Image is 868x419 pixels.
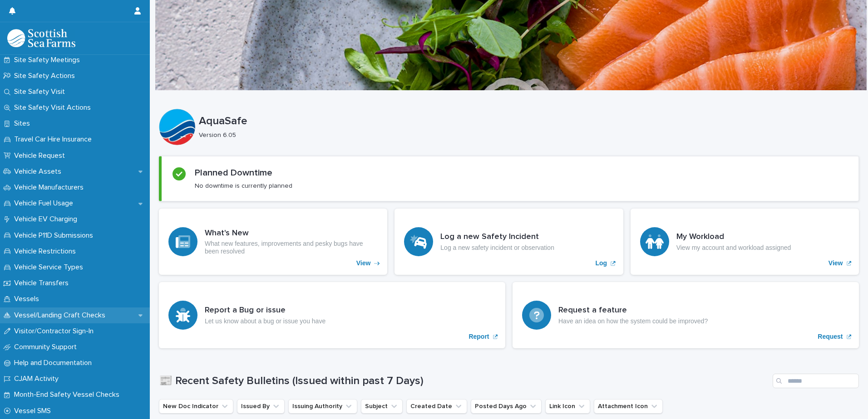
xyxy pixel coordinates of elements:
[545,399,590,414] button: Link Icon
[676,232,791,242] h3: My Workload
[10,359,99,367] p: Help and Documentation
[288,399,357,414] button: Issuing Authority
[205,306,325,316] h3: Report a Bug or issue
[159,282,505,348] a: Report
[676,244,791,252] p: View my account and workload assigned
[818,333,843,341] p: Request
[10,311,113,320] p: Vessel/Landing Craft Checks
[594,399,663,414] button: Attachment Icon
[471,399,542,414] button: Posted Days Ago
[469,333,489,341] p: Report
[237,399,285,414] button: Issued By
[205,229,378,239] h3: What's New
[10,343,84,351] p: Community Support
[395,209,623,275] a: Log
[10,56,87,64] p: Site Safety Meetings
[10,135,99,144] p: Travel Car Hire Insurance
[829,259,843,267] p: View
[631,209,859,275] a: View
[10,199,80,208] p: Vehicle Fuel Usage
[361,399,403,414] button: Subject
[10,183,91,192] p: Vehicle Manufacturers
[10,327,101,336] p: Visitor/Contractor Sign-In
[10,295,46,303] p: Vessels
[205,240,378,255] p: What new features, improvements and pesky bugs have been resolved
[440,244,554,252] p: Log a new safety incident or observation
[440,232,554,242] h3: Log a new Safety Incident
[10,407,58,415] p: Vessel SMS
[10,151,72,160] p: Vehicle Request
[10,88,72,96] p: Site Safety Visit
[7,29,75,47] img: bPIBxiqnSb2ggTQWdOVV
[199,132,852,139] p: Version 6.05
[10,119,37,128] p: Sites
[10,215,84,224] p: Vehicle EV Charging
[10,263,90,272] p: Vehicle Service Types
[195,182,292,190] p: No downtime is currently planned
[159,399,233,414] button: New Doc Indicator
[199,115,855,128] p: AquaSafe
[10,375,66,383] p: CJAM Activity
[10,72,82,80] p: Site Safety Actions
[195,167,272,178] h2: Planned Downtime
[596,259,607,267] p: Log
[10,103,98,112] p: Site Safety Visit Actions
[159,209,387,275] a: View
[356,259,371,267] p: View
[773,374,859,388] input: Search
[558,317,708,325] p: Have an idea on how the system could be improved?
[10,167,69,176] p: Vehicle Assets
[10,279,76,287] p: Vehicle Transfers
[205,317,325,325] p: Let us know about a bug or issue you have
[558,306,708,316] h3: Request a feature
[406,399,467,414] button: Created Date
[10,247,83,256] p: Vehicle Restrictions
[10,390,127,399] p: Month-End Safety Vessel Checks
[159,375,769,388] h1: 📰 Recent Safety Bulletins (Issued within past 7 Days)
[10,231,100,240] p: Vehicle P11D Submissions
[513,282,859,348] a: Request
